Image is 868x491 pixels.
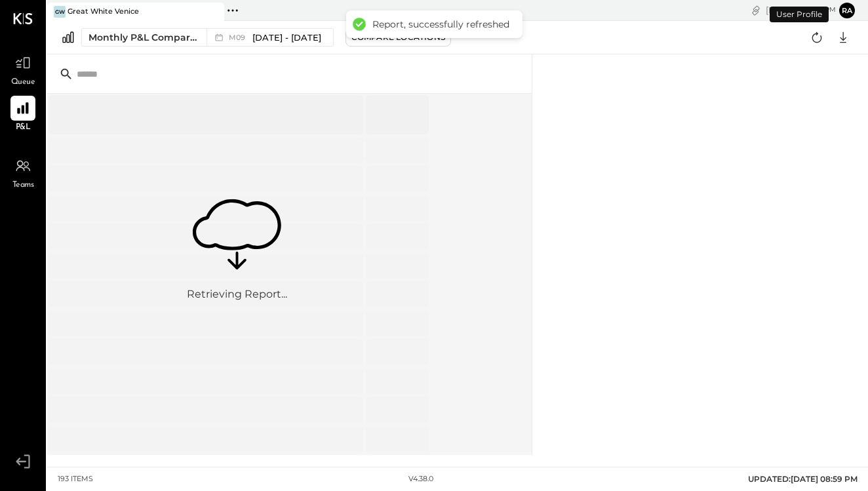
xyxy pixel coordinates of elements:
div: 193 items [58,474,93,484]
div: Great White Venice [68,7,139,17]
div: Retrieving Report... [187,288,287,303]
a: P&L [1,96,45,134]
span: [DATE] - [DATE] [252,31,321,44]
div: v 4.38.0 [408,474,433,484]
span: M09 [229,34,249,41]
div: User Profile [770,7,829,22]
a: Queue [1,50,45,88]
div: [DATE] [766,4,836,16]
span: Teams [12,180,34,191]
div: copy link [749,3,762,17]
button: ra [839,3,855,18]
div: Report, successfully refreshed [372,18,509,30]
span: P&L [16,122,31,134]
button: Compare Locations [345,28,451,47]
div: GW [54,6,66,18]
span: 8 : 59 [797,4,823,16]
a: Teams [1,153,45,191]
span: UPDATED: [DATE] 08:59 PM [748,474,858,484]
div: Monthly P&L Comparison [89,31,199,44]
span: pm [825,5,836,14]
button: Monthly P&L Comparison M09[DATE] - [DATE] [81,28,334,47]
span: Queue [11,77,35,88]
